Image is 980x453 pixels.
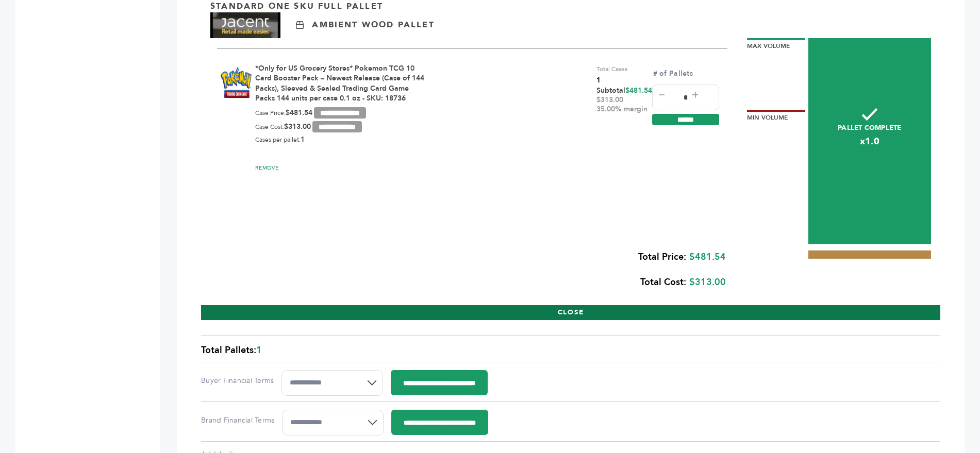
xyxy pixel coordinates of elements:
b: 1 [301,135,305,144]
img: checkmark [862,108,877,121]
p: Standard One Sku Full Pallet [210,1,383,12]
b: Total Price: [638,250,686,263]
label: Brand Financial Terms [201,415,274,426]
p: Ambient Wood Pallet [312,19,434,30]
img: Ambient [296,21,304,29]
span: 1 [596,75,627,86]
div: Cases per pallet: [255,135,305,144]
span: x1.0 [808,135,931,148]
b: $481.54 [286,108,312,118]
a: REMOVE [255,164,279,172]
div: Min Volume [747,110,805,122]
div: Case Price: [255,107,366,119]
b: $313.00 [284,122,311,131]
span: $481.54 [625,86,652,95]
div: Max Volume [747,38,805,51]
b: Total Cost: [640,276,686,289]
div: Case Cost: [255,121,362,132]
span: 1 [256,344,262,357]
div: $481.54 $313.00 [210,244,726,295]
button: CLOSE [201,305,940,320]
label: # of Pallets [652,69,693,79]
div: $313.00 35.00% margin [596,95,652,114]
span: Total Pallets: [201,344,256,357]
a: *Only for US Grocery Stores* Pokemon TCG 10 Card Booster Pack – Newest Release (Case of 144 Packs... [255,63,424,104]
img: Brand Name [210,12,280,38]
label: Buyer Financial Terms [201,376,274,386]
div: Subtotal [596,86,652,114]
div: Total Cases [596,63,627,86]
div: Pallet Complete [808,38,931,244]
